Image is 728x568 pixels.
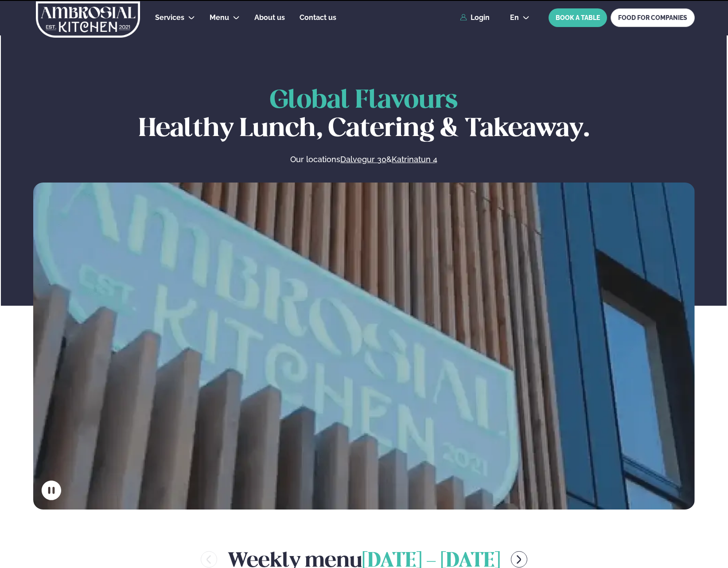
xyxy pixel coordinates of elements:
[210,13,229,22] span: Menu
[254,12,285,23] a: About us
[300,13,336,22] span: Contact us
[300,12,336,23] a: Contact us
[340,154,386,165] a: Dalvegur 30
[210,12,229,23] a: Menu
[155,12,184,23] a: Services
[155,13,184,22] span: Services
[510,14,519,21] span: en
[549,8,607,27] button: BOOK A TABLE
[254,13,285,22] span: About us
[392,154,437,165] a: Katrinatun 4
[511,551,527,568] button: menu-btn-right
[201,551,217,568] button: menu-btn-left
[460,14,490,22] a: Login
[611,8,695,27] a: FOOD FOR COMPANIES
[35,1,141,38] img: logo
[196,154,531,165] p: Our locations &
[503,14,537,21] button: en
[33,87,695,144] h1: Healthy Lunch, Catering & Takeaway.
[270,89,458,113] span: Global Flavours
